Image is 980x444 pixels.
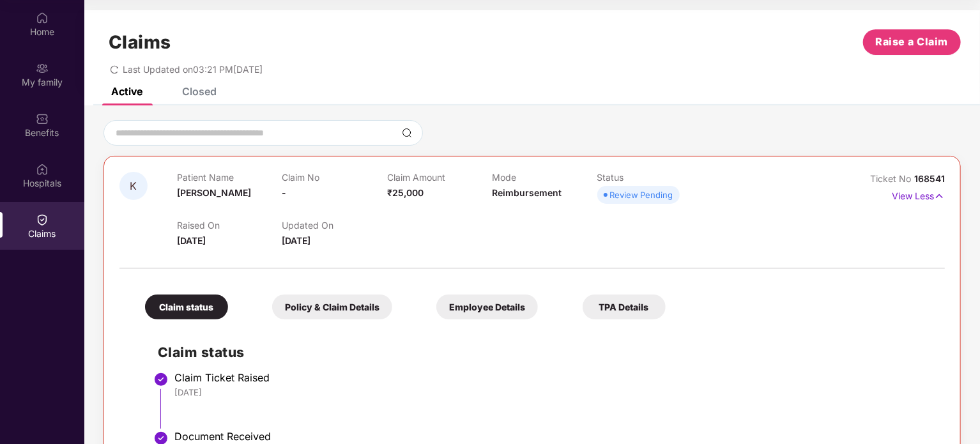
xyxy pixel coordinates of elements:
div: Review Pending [610,188,673,201]
h1: Claims [109,31,171,53]
img: svg+xml;base64,PHN2ZyB3aWR0aD0iMjAiIGhlaWdodD0iMjAiIHZpZXdCb3g9IjAgMCAyMCAyMCIgZmlsbD0ibm9uZSIgeG... [36,62,49,75]
p: View Less [892,186,945,203]
h2: Claim status [158,342,932,363]
img: svg+xml;base64,PHN2ZyBpZD0iU2VhcmNoLTMyeDMyIiB4bWxucz0iaHR0cDovL3d3dy53My5vcmcvMjAwMC9zdmciIHdpZH... [402,128,412,138]
span: redo [110,64,119,75]
div: Closed [182,85,217,98]
div: TPA Details [583,295,666,319]
div: Claim Ticket Raised [174,371,932,384]
span: - [282,187,286,198]
p: Mode [492,172,597,183]
span: Raise a Claim [876,34,949,50]
p: Updated On [282,220,387,231]
img: svg+xml;base64,PHN2ZyBpZD0iU3RlcC1Eb25lLTMyeDMyIiB4bWxucz0iaHR0cDovL3d3dy53My5vcmcvMjAwMC9zdmciIH... [153,372,169,387]
img: svg+xml;base64,PHN2ZyBpZD0iQmVuZWZpdHMiIHhtbG5zPSJodHRwOi8vd3d3LnczLm9yZy8yMDAwL3N2ZyIgd2lkdGg9Ij... [36,112,49,125]
span: [DATE] [177,235,206,246]
span: [DATE] [282,235,310,246]
span: ₹25,000 [387,187,424,198]
div: Employee Details [436,295,538,319]
p: Raised On [177,220,282,231]
div: [DATE] [174,387,932,398]
img: svg+xml;base64,PHN2ZyB4bWxucz0iaHR0cDovL3d3dy53My5vcmcvMjAwMC9zdmciIHdpZHRoPSIxNyIgaGVpZ2h0PSIxNy... [934,189,945,203]
p: Status [597,172,702,183]
div: Document Received [174,430,932,443]
span: Reimbursement [492,187,562,198]
span: 168541 [914,173,945,184]
span: K [130,181,137,192]
div: Policy & Claim Details [272,295,392,319]
div: Claim status [145,295,228,319]
span: Last Updated on 03:21 PM[DATE] [123,64,263,75]
span: [PERSON_NAME] [177,187,251,198]
p: Claim No [282,172,387,183]
button: Raise a Claim [863,29,961,55]
span: Ticket No [870,173,914,184]
p: Patient Name [177,172,282,183]
img: svg+xml;base64,PHN2ZyBpZD0iSG9tZSIgeG1sbnM9Imh0dHA6Ly93d3cudzMub3JnLzIwMDAvc3ZnIiB3aWR0aD0iMjAiIG... [36,11,49,24]
div: Active [111,85,142,98]
p: Claim Amount [387,172,492,183]
img: svg+xml;base64,PHN2ZyBpZD0iSG9zcGl0YWxzIiB4bWxucz0iaHR0cDovL3d3dy53My5vcmcvMjAwMC9zdmciIHdpZHRoPS... [36,163,49,176]
img: svg+xml;base64,PHN2ZyBpZD0iQ2xhaW0iIHhtbG5zPSJodHRwOi8vd3d3LnczLm9yZy8yMDAwL3N2ZyIgd2lkdGg9IjIwIi... [36,213,49,226]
